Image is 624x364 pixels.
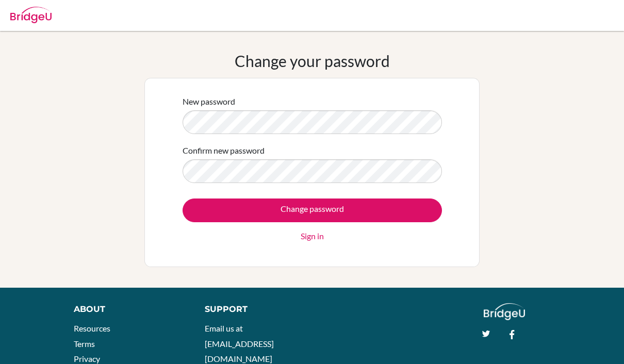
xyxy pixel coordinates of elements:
h1: Change your password [235,52,390,70]
img: Bridge-U [10,7,52,23]
div: About [74,303,181,316]
a: Privacy [74,354,100,363]
a: Sign in [301,230,324,242]
a: Resources [74,323,110,333]
img: logo_white@2x-f4f0deed5e89b7ecb1c2cc34c3e3d731f90f0f143d5ea2071677605dd97b5244.png [484,303,526,320]
label: New password [183,95,235,108]
label: Confirm new password [183,144,265,157]
input: Change password [183,198,442,222]
a: Terms [74,339,95,349]
div: Support [205,303,302,316]
a: Email us at [EMAIL_ADDRESS][DOMAIN_NAME] [205,323,274,363]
